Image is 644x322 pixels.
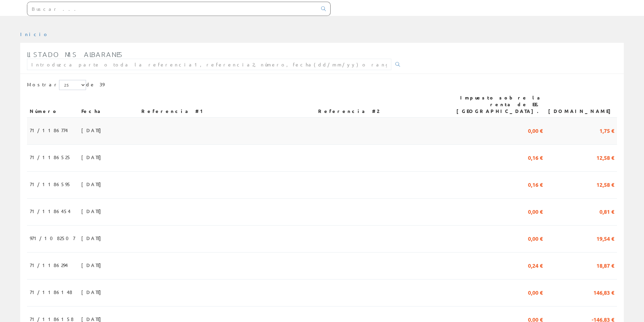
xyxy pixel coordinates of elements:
[548,108,614,114] font: [DOMAIN_NAME]
[596,181,614,188] font: 12,58 €
[30,108,58,114] font: Número
[81,181,105,187] font: [DATE]
[141,108,206,114] font: Referencia #1
[30,262,68,268] font: 71/1186294
[81,208,105,214] font: [DATE]
[30,316,74,322] font: 71/1186158
[528,208,543,215] font: 0,00 €
[81,316,105,322] font: [DATE]
[599,208,614,215] font: 0,81 €
[528,262,543,269] font: 0,24 €
[81,127,105,133] font: [DATE]
[81,262,105,268] font: [DATE]
[81,108,103,114] font: Fecha
[27,59,391,70] input: Introduzca parte o toda la referencia1, referencia2, número, fecha(dd/mm/yy) o rango de fechas(dd...
[596,262,614,269] font: 18,87 €
[30,208,71,214] font: 71/1186454
[528,289,543,296] font: 0,00 €
[86,81,104,87] font: de 39
[593,289,614,296] font: 146,83 €
[27,2,317,16] input: Buscar ...
[81,235,105,241] font: [DATE]
[456,94,543,114] font: Impuesto sobre la renta de EE. [GEOGRAPHIC_DATA].
[596,235,614,242] font: 19,54 €
[81,154,105,160] font: [DATE]
[30,154,71,160] font: 71/1186525
[528,127,543,134] font: 0,00 €
[59,80,86,90] select: Mostrar
[528,181,543,188] font: 0,16 €
[596,154,614,161] font: 12,58 €
[30,289,72,295] font: 71/1186148
[27,81,59,87] font: Mostrar
[27,50,123,58] font: Listado mis albaranes
[30,235,75,241] font: 971/1082507
[528,154,543,161] font: 0,16 €
[30,181,71,187] font: 71/1186595
[20,31,49,37] a: Inicio
[528,235,543,242] font: 0,00 €
[30,127,68,133] font: 71/1186774
[318,108,379,114] font: Referencia #2
[599,127,614,134] font: 1,75 €
[81,289,105,295] font: [DATE]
